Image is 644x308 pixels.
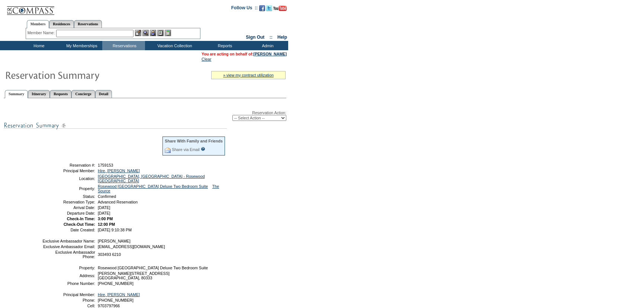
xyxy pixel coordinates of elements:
img: Become our fan on Facebook [259,5,265,11]
td: Exclusive Ambassador Name: [42,239,95,243]
img: subTtlResSummary.gif [4,121,227,130]
a: Concierge [71,90,95,98]
span: You are acting on behalf of: [202,52,287,56]
td: Reservation Type: [42,200,95,204]
div: Share With Family and Friends [165,139,223,143]
img: Impersonate [150,30,156,36]
td: Exclusive Ambassador Phone: [42,250,95,259]
a: Hire, [PERSON_NAME] [98,169,140,173]
span: 3:00 PM [98,216,113,221]
a: [PERSON_NAME] [254,52,287,56]
a: Reservations [74,20,102,28]
td: Property: [42,184,95,193]
a: Help [277,35,287,40]
td: Exclusive Ambassador Email: [42,244,95,249]
td: Property: [42,266,95,270]
a: Itinerary [28,90,50,98]
a: Hire, [PERSON_NAME] [98,292,140,297]
span: [PERSON_NAME][STREET_ADDRESS] [GEOGRAPHIC_DATA], 80333 [98,271,170,280]
div: Reservation Action: [4,110,286,121]
a: Detail [95,90,112,98]
img: View [142,30,149,36]
td: Phone Number: [42,281,95,286]
a: Residences [49,20,74,28]
span: Advanced Reservation [98,200,138,204]
a: Clear [202,57,211,61]
strong: Check-Out Time: [64,222,95,227]
td: Principal Member: [42,292,95,297]
td: Date Created: [42,228,95,232]
a: Become our fan on Facebook [259,7,265,12]
span: [DATE] [98,211,110,215]
span: [DATE] [98,205,110,210]
td: Arrival Date: [42,205,95,210]
a: The Source [98,184,219,193]
a: Rosewood [GEOGRAPHIC_DATA] Deluxe Two Bedroom Suite [98,184,208,189]
td: Reports [203,41,245,50]
span: 1759153 [98,163,113,167]
span: 9703797966 [98,304,120,308]
img: b_edit.gif [135,30,141,36]
a: Sign Out [246,35,264,40]
td: Departure Date: [42,211,95,215]
td: Status: [42,194,95,199]
strong: Check-In Time: [67,216,95,221]
td: Location: [42,174,95,183]
img: Follow us on Twitter [266,5,272,11]
a: Subscribe to our YouTube Channel [273,7,287,12]
td: Address: [42,271,95,280]
td: Vacation Collection [145,41,203,50]
td: Home [17,41,59,50]
img: Subscribe to our YouTube Channel [273,6,287,11]
td: Admin [245,41,288,50]
td: Follow Us :: [231,4,258,13]
span: [PHONE_NUMBER] [98,281,133,286]
input: What is this? [201,147,205,151]
td: Reservations [102,41,145,50]
td: Reservation #: [42,163,95,167]
span: [DATE] 9:10:38 PM [98,228,132,232]
span: Rosewood [GEOGRAPHIC_DATA] Deluxe Two Bedroom Suite [98,266,208,270]
span: [PERSON_NAME] [98,239,131,243]
td: Principal Member: [42,169,95,173]
img: b_calculator.gif [165,30,171,36]
a: » view my contract utilization [223,73,274,77]
span: 303493 6210 [98,252,121,257]
td: Phone: [42,298,95,302]
span: Confirmed [98,194,116,199]
a: Follow us on Twitter [266,7,272,12]
a: Members [27,20,49,28]
img: Reservations [157,30,164,36]
span: 12:00 PM [98,222,115,227]
span: :: [270,35,273,40]
img: Reservaton Summary [5,67,154,82]
span: [PHONE_NUMBER] [98,298,133,302]
span: [EMAIL_ADDRESS][DOMAIN_NAME] [98,244,165,249]
div: Member Name: [28,30,56,36]
a: Requests [50,90,71,98]
td: My Memberships [59,41,102,50]
a: Summary [5,90,28,98]
a: [GEOGRAPHIC_DATA], [GEOGRAPHIC_DATA] - Rosewood [GEOGRAPHIC_DATA] [98,174,205,183]
a: Share via Email [172,147,200,152]
td: Cell: [42,304,95,308]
